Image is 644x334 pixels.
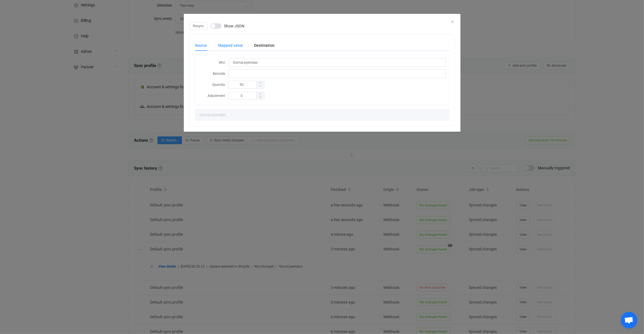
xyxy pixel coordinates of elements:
[193,24,204,28] span: Resync
[189,22,208,30] button: Resync
[184,14,461,132] div: dialog
[224,24,245,28] span: Show JSON
[208,94,225,98] span: Adjustment
[195,40,213,51] div: Source
[213,72,225,76] span: Barcode
[451,19,455,24] button: Close
[219,61,225,64] span: SKU
[621,312,637,328] a: Open chat
[213,40,249,51] div: Mapped value
[213,83,225,87] span: Quantity
[249,40,275,51] div: Destination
